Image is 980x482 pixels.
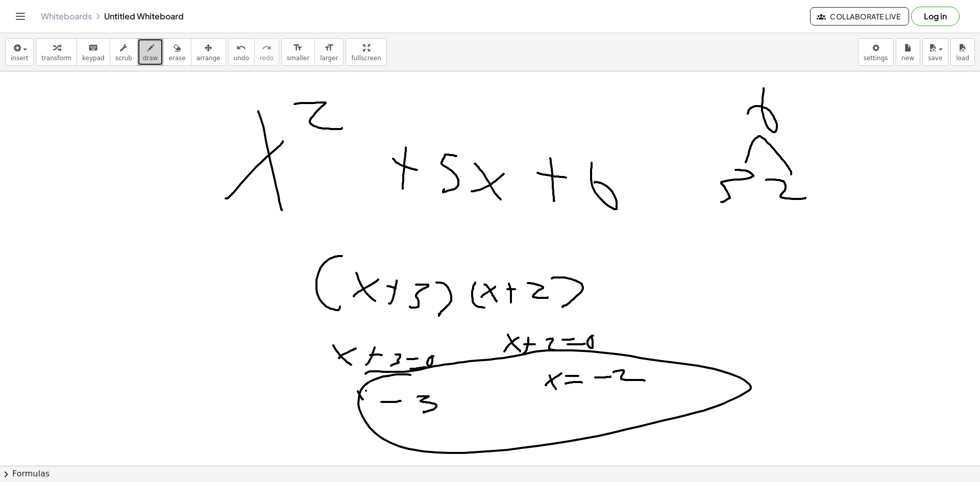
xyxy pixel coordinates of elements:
span: erase [168,55,185,62]
span: fullscreen [351,55,381,62]
span: arrange [197,55,220,62]
button: draw [137,38,164,66]
span: scrub [115,55,132,62]
span: undo [234,55,249,62]
button: Log in [911,7,960,26]
button: erase [163,38,191,66]
span: transform [41,55,71,62]
button: new [896,38,920,66]
i: format_size [324,42,334,54]
i: undo [236,42,246,54]
span: larger [320,55,338,62]
i: redo [262,42,272,54]
span: redo [260,55,274,62]
i: keyboard [88,42,98,54]
button: fullscreen [346,38,386,66]
button: scrub [110,38,138,66]
button: settings [858,38,894,66]
button: arrange [191,38,226,66]
span: keypad [82,55,105,62]
span: smaller [287,55,309,62]
button: format_sizelarger [314,38,344,66]
a: Whiteboards [41,11,92,21]
button: Collaborate Live [810,7,909,26]
span: insert [11,55,28,62]
button: undoundo [228,38,255,66]
button: format_sizesmaller [281,38,315,66]
button: keyboardkeypad [77,38,110,66]
span: save [928,55,942,62]
button: load [950,38,975,66]
span: draw [143,55,158,62]
button: Toggle navigation [12,8,29,24]
span: new [901,55,914,62]
i: format_size [293,42,303,54]
button: save [922,38,948,66]
span: settings [864,55,888,62]
span: Collaborate Live [819,12,900,21]
button: redoredo [254,38,279,66]
span: load [956,55,969,62]
button: insert [5,38,34,66]
button: transform [36,38,77,66]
